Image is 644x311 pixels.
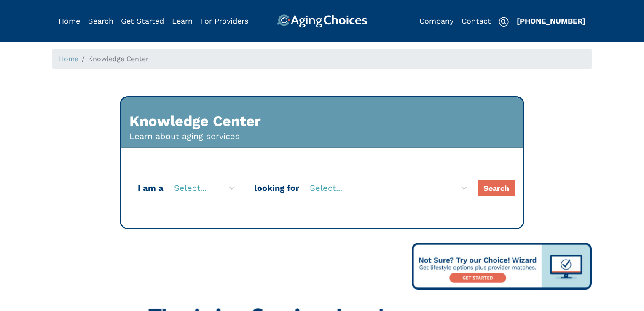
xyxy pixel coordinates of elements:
p: Learn about aging services [129,130,240,142]
nav: breadcrumb [52,49,592,69]
img: search-icon.svg [499,17,509,27]
div: Popover trigger [88,14,113,28]
a: Search [88,16,113,25]
img: AgingChoices [277,14,367,28]
a: [PHONE_NUMBER] [517,16,585,25]
h1: Knowledge Center [129,113,261,130]
p: I am a [136,182,170,194]
button: Search [478,180,515,196]
a: Company [419,16,453,25]
a: Home [59,55,78,63]
span: Knowledge Center [88,55,149,63]
p: looking for [252,182,306,194]
a: Home [59,16,80,25]
a: Contact [462,16,491,25]
a: Learn [172,16,193,25]
img: What Does Assisted Living Cost? [412,243,592,290]
a: Get Started [121,16,164,25]
a: For Providers [200,16,248,25]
